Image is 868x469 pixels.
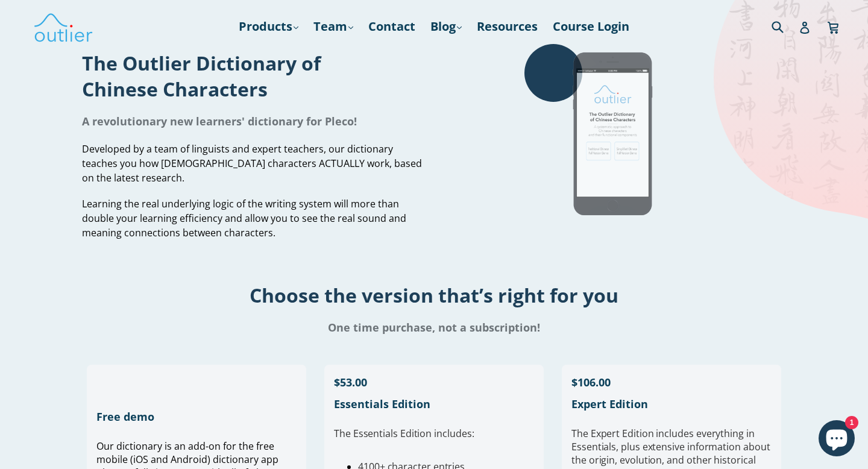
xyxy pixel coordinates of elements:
[769,14,802,39] input: Search
[82,114,425,128] h1: A revolutionary new learners' dictionary for Pleco!
[362,16,421,37] a: Contact
[547,16,635,37] a: Course Login
[82,142,422,184] span: Developed by a team of linguists and expert teachers, our dictionary teaches you how [DEMOGRAPHIC...
[424,16,468,37] a: Blog
[96,409,297,424] h1: Free demo
[233,16,304,37] a: Products
[33,9,93,44] img: Outlier Linguistics
[815,420,858,459] inbox-online-store-chat: Shopify online store chat
[82,50,425,102] h1: The Outlier Dictionary of Chinese Characters
[334,375,367,389] span: $53.00
[471,16,544,37] a: Resources
[82,197,406,239] span: Learning the real underlying logic of the writing system will more than double your learning effi...
[571,427,702,440] span: The Expert Edition includes e
[334,397,534,411] h1: Essentials Edition
[307,16,359,37] a: Team
[571,375,611,389] span: $106.00
[334,427,474,440] span: The Essentials Edition includes:
[571,397,772,411] h1: Expert Edition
